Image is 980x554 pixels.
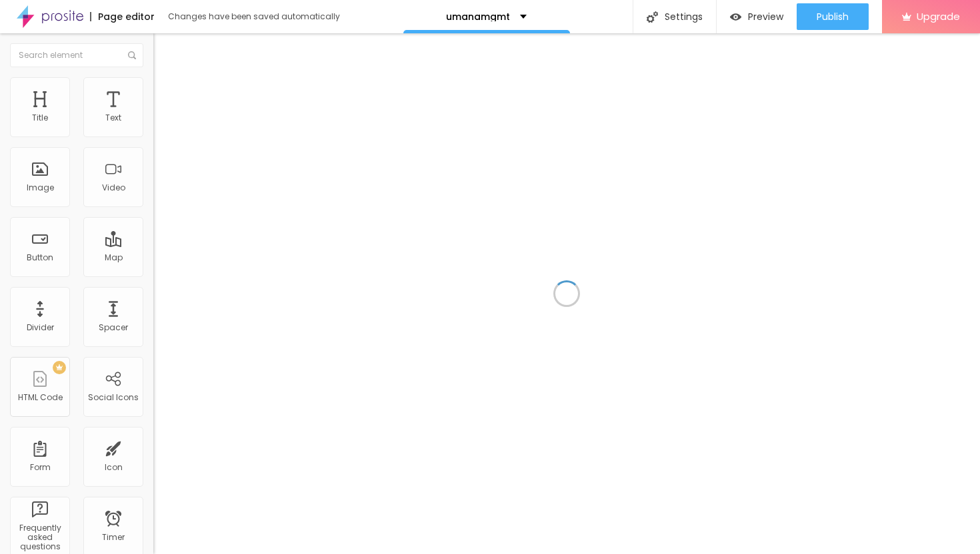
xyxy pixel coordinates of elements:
div: Timer [102,533,125,542]
span: Upgrade [917,11,960,22]
div: Map [105,253,123,262]
span: Publish [817,11,849,22]
button: Publish [797,3,869,30]
div: Changes have been saved automatically [168,13,340,21]
div: Spacer [99,323,128,332]
div: HTML Code [18,393,63,402]
div: Text [105,113,121,123]
div: Image [27,183,54,192]
div: Title [32,113,48,123]
img: Icone [128,51,136,59]
div: Button [27,253,53,262]
img: Icone [647,11,658,23]
img: view-1.svg [730,11,741,23]
div: Form [30,463,51,472]
span: Preview [748,11,783,22]
button: Preview [717,3,797,30]
input: Search element [10,43,143,67]
div: Frequently asked questions [13,523,66,552]
div: Icon [105,463,123,472]
div: Divider [27,323,54,332]
p: umanamgmt [446,12,510,21]
div: Page editor [90,12,155,21]
div: Video [102,183,125,192]
div: Social Icons [88,393,139,402]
